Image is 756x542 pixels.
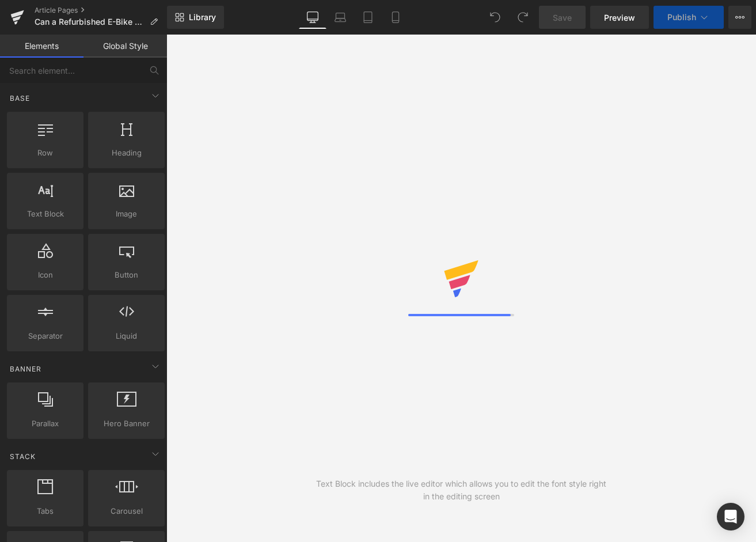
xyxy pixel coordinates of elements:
[10,147,80,159] span: Row
[299,6,326,29] a: Desktop
[10,330,80,342] span: Separator
[484,6,507,29] button: Undo
[92,330,161,342] span: Liquid
[728,6,751,29] button: More
[717,503,744,530] div: Open Intercom Messenger
[10,208,80,220] span: Text Block
[354,6,382,29] a: Tablet
[189,12,216,22] span: Library
[9,451,37,462] span: Stack
[314,477,609,503] div: Text Block includes the live editor which allows you to edit the font style right in the editing ...
[10,418,80,430] span: Parallax
[167,6,224,29] a: New Library
[92,418,161,430] span: Hero Banner
[35,17,145,26] span: Can a Refurbished E-Bike Be Just as Dependable as a New One?
[10,269,80,281] span: Icon
[604,12,635,24] span: Preview
[553,12,572,24] span: Save
[83,35,167,58] a: Global Style
[667,13,696,22] span: Publish
[654,6,724,29] button: Publish
[92,505,161,517] span: Carousel
[92,269,161,281] span: Button
[10,505,80,517] span: Tabs
[35,6,167,15] a: Article Pages
[326,6,354,29] a: Laptop
[511,6,534,29] button: Redo
[382,6,409,29] a: Mobile
[9,93,31,104] span: Base
[92,147,161,159] span: Heading
[9,363,43,374] span: Banner
[92,208,161,220] span: Image
[590,6,649,29] a: Preview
